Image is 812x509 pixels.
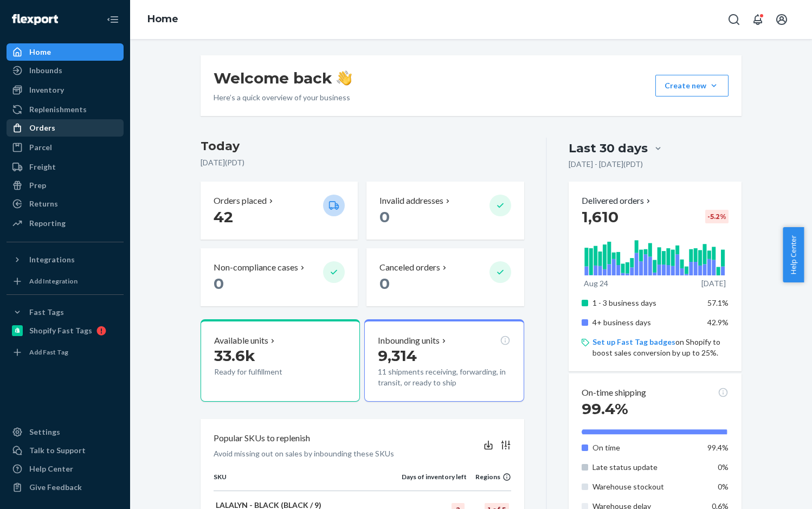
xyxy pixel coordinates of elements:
p: Non-compliance cases [214,261,298,274]
p: Canceled orders [379,261,440,274]
a: Reporting [7,215,124,232]
div: Inbounds [29,65,62,76]
button: Give Feedback [7,479,124,496]
h1: Welcome back [214,68,352,88]
button: Close Navigation [102,9,124,30]
button: Invalid addresses 0 [366,182,524,240]
div: Shopify Fast Tags [29,325,92,336]
a: Add Integration [7,273,124,290]
p: 11 shipments receiving, forwarding, in transit, or ready to ship [378,366,510,388]
span: 33.6k [214,346,255,365]
div: Home [29,47,51,57]
div: Give Feedback [29,482,82,493]
span: 0% [718,462,729,472]
p: Available units [214,334,268,347]
div: Talk to Support [29,445,86,456]
div: Reporting [29,218,66,229]
button: Open account menu [771,9,792,30]
a: Help Center [7,460,124,478]
div: Inventory [29,85,64,95]
div: Freight [29,162,56,172]
p: on Shopify to boost sales conversion by up to 25%. [592,337,729,358]
button: Orders placed 42 [201,182,358,240]
span: 42.9% [707,318,729,327]
p: Ready for fulfillment [214,366,314,377]
p: Invalid addresses [379,195,443,207]
a: Freight [7,158,124,176]
span: 99.4% [707,443,729,452]
button: Open Search Box [723,9,745,30]
span: 0 [214,274,224,293]
button: Fast Tags [7,304,124,321]
div: Integrations [29,254,75,265]
p: [DATE] [701,278,726,289]
a: Shopify Fast Tags [7,322,124,339]
p: Orders placed [214,195,267,207]
p: Warehouse stockout [592,481,699,492]
a: Returns [7,195,124,212]
button: Open notifications [747,9,769,30]
button: Create new [655,75,729,96]
th: Days of inventory left [402,472,467,491]
span: 99.4% [582,400,628,418]
div: Fast Tags [29,307,64,318]
a: Talk to Support [7,442,124,459]
div: Parcel [29,142,52,153]
div: -5.2 % [705,210,729,223]
span: 42 [214,208,233,226]
p: Aug 24 [584,278,608,289]
p: On time [592,442,699,453]
a: Add Fast Tag [7,344,124,361]
a: Replenishments [7,101,124,118]
div: Add Fast Tag [29,347,68,357]
span: 0% [718,482,729,491]
button: Non-compliance cases 0 [201,248,358,306]
div: Returns [29,198,58,209]
a: Settings [7,423,124,441]
div: Replenishments [29,104,87,115]
p: [DATE] ( PDT ) [201,157,524,168]
div: Help Center [29,463,73,474]
a: Home [147,13,178,25]
button: Delivered orders [582,195,653,207]
div: Regions [467,472,511,481]
p: [DATE] - [DATE] ( PDT ) [569,159,643,170]
div: Add Integration [29,276,78,286]
div: Last 30 days [569,140,648,157]
h3: Today [201,138,524,155]
p: Late status update [592,462,699,473]
img: hand-wave emoji [337,70,352,86]
a: Inbounds [7,62,124,79]
p: Avoid missing out on sales by inbounding these SKUs [214,448,394,459]
p: On-time shipping [582,386,646,399]
p: 1 - 3 business days [592,298,699,308]
span: 57.1% [707,298,729,307]
div: Orders [29,123,55,133]
p: 4+ business days [592,317,699,328]
span: 0 [379,208,390,226]
a: Inventory [7,81,124,99]
p: Here’s a quick overview of your business [214,92,352,103]
p: Popular SKUs to replenish [214,432,310,444]
button: Available units33.6kReady for fulfillment [201,319,360,402]
a: Parcel [7,139,124,156]
button: Integrations [7,251,124,268]
button: Inbounding units9,31411 shipments receiving, forwarding, in transit, or ready to ship [364,319,524,402]
ol: breadcrumbs [139,4,187,35]
a: Home [7,43,124,61]
span: 0 [379,274,390,293]
span: 9,314 [378,346,417,365]
button: Canceled orders 0 [366,248,524,306]
div: Settings [29,427,60,437]
div: Prep [29,180,46,191]
a: Set up Fast Tag badges [592,337,675,346]
a: Orders [7,119,124,137]
span: 1,610 [582,208,618,226]
img: Flexport logo [12,14,58,25]
p: Inbounding units [378,334,440,347]
a: Prep [7,177,124,194]
th: SKU [214,472,402,491]
button: Help Center [783,227,804,282]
